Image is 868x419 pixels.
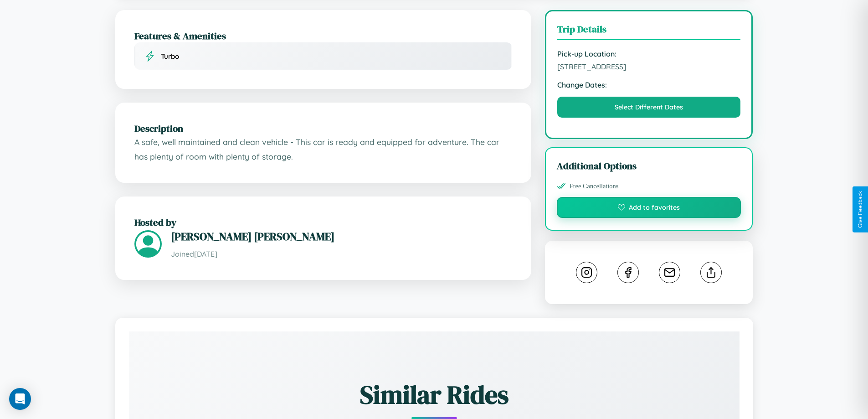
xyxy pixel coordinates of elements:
[557,62,741,71] span: [STREET_ADDRESS]
[857,191,863,228] div: Give Feedback
[161,52,179,61] span: Turbo
[557,22,741,40] h3: Trip Details
[134,29,512,42] h2: Features & Amenities
[570,182,619,190] span: Free Cancellations
[557,97,741,118] button: Select Different Dates
[161,377,708,412] h2: Similar Rides
[9,388,31,410] div: Open Intercom Messenger
[557,159,741,172] h3: Additional Options
[134,122,512,135] h2: Description
[557,49,741,58] strong: Pick-up Location:
[134,216,512,229] h2: Hosted by
[557,80,741,89] strong: Change Dates:
[134,135,512,164] p: A safe, well maintained and clean vehicle - This car is ready and equipped for adventure. The car...
[171,248,512,261] p: Joined [DATE]
[557,197,741,218] button: Add to favorites
[171,229,512,244] h3: [PERSON_NAME] [PERSON_NAME]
